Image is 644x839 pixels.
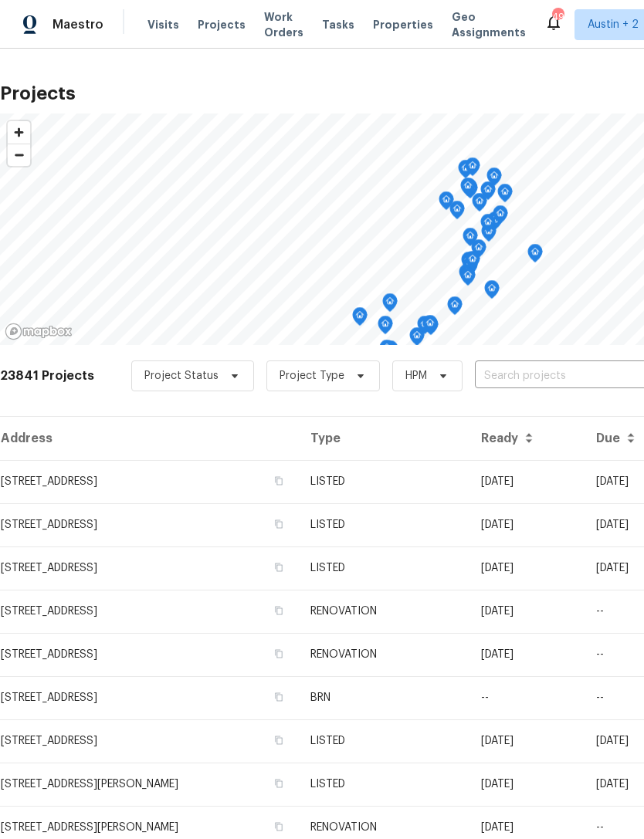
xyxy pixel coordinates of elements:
[588,17,639,32] span: Austin + 2
[469,460,584,503] td: [DATE]
[487,211,503,235] div: Map marker
[471,239,486,263] div: Map marker
[272,474,286,488] button: Copy Address
[272,733,286,747] button: Copy Address
[272,517,286,531] button: Copy Address
[379,340,395,364] div: Map marker
[298,763,469,806] td: LISTED
[461,252,476,276] div: Map marker
[272,820,286,834] button: Copy Address
[198,17,246,32] span: Projects
[5,323,73,340] a: Mapbox homepage
[8,121,30,144] button: Zoom in
[8,144,30,166] button: Zoom out
[469,633,584,676] td: [DATE]
[352,307,368,331] div: Map marker
[298,590,469,633] td: RENOVATION
[439,191,454,215] div: Map marker
[460,178,476,201] div: Map marker
[460,267,476,291] div: Map marker
[447,296,463,320] div: Map marker
[264,9,303,40] span: Work Orders
[8,144,30,166] span: Zoom out
[298,460,469,503] td: LISTED
[417,316,432,340] div: Map marker
[465,157,480,181] div: Map marker
[469,590,584,633] td: [DATE]
[552,9,563,25] div: 49
[298,719,469,763] td: LISTED
[469,676,584,719] td: --
[469,719,584,763] td: [DATE]
[472,193,487,217] div: Map marker
[147,17,179,32] span: Visits
[497,184,513,208] div: Map marker
[378,316,393,340] div: Map marker
[463,228,478,252] div: Map marker
[463,257,478,281] div: Map marker
[272,690,286,704] button: Copy Address
[382,293,398,317] div: Map marker
[469,417,584,460] th: Ready
[272,604,286,617] button: Copy Address
[405,368,427,384] span: HPM
[298,503,469,546] td: LISTED
[298,546,469,590] td: LISTED
[493,205,508,229] div: Map marker
[144,368,219,384] span: Project Status
[272,776,286,790] button: Copy Address
[480,181,496,205] div: Map marker
[469,546,584,590] td: [DATE]
[298,417,469,460] th: Type
[272,560,286,574] button: Copy Address
[298,676,469,719] td: BRN
[480,214,496,238] div: Map marker
[422,315,438,339] div: Map marker
[322,19,354,30] span: Tasks
[272,647,286,661] button: Copy Address
[280,368,344,384] span: Project Type
[458,160,473,184] div: Map marker
[469,763,584,806] td: [DATE]
[484,280,500,304] div: Map marker
[53,17,103,32] span: Maestro
[527,244,543,268] div: Map marker
[469,503,584,546] td: [DATE]
[298,633,469,676] td: RENOVATION
[449,201,465,225] div: Map marker
[373,17,433,32] span: Properties
[486,167,502,191] div: Map marker
[409,327,425,351] div: Map marker
[459,264,474,288] div: Map marker
[452,9,526,40] span: Geo Assignments
[465,251,480,275] div: Map marker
